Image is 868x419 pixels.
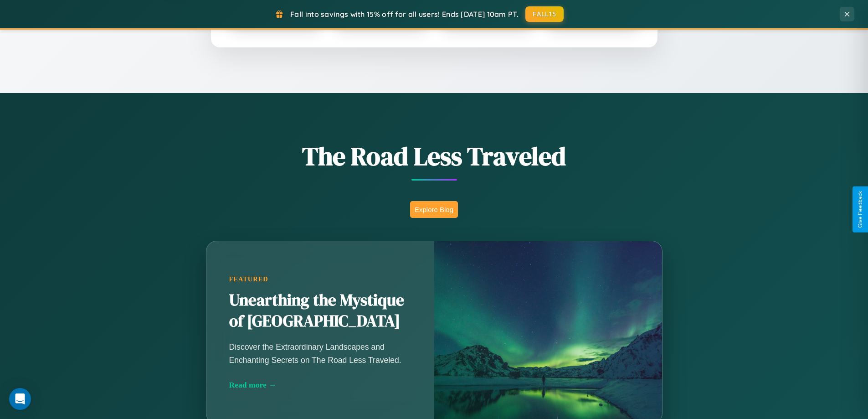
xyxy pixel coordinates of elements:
span: Fall into savings with 15% off for all users! Ends [DATE] 10am PT. [290,10,519,19]
div: Give Feedback [857,191,863,228]
p: Discover the Extraordinary Landscapes and Enchanting Secrets on The Road Less Traveled. [229,341,411,366]
div: Read more → [229,380,411,390]
h2: Unearthing the Mystique of [GEOGRAPHIC_DATA] [229,290,411,332]
div: Open Intercom Messenger [9,388,31,410]
button: FALL15 [525,6,564,22]
button: Explore Blog [410,201,458,218]
h1: The Road Less Traveled [161,139,708,174]
div: Featured [229,275,411,283]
